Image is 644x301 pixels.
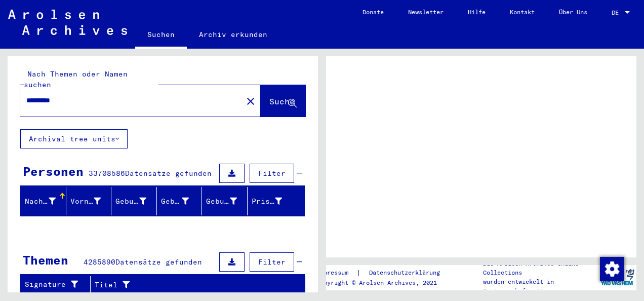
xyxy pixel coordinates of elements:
[269,96,295,106] span: Suche
[25,193,68,209] div: Nachname
[66,187,112,215] mat-header-cell: Vorname
[25,196,56,207] div: Nachname
[20,129,128,148] button: Archival tree units
[361,268,452,278] a: Datenschutzerklärung
[599,256,624,281] div: Zustimmung ändern
[8,10,127,35] img: Arolsen_neg.svg
[252,193,295,209] div: Prisoner #
[115,193,159,209] div: Geburtsname
[248,187,305,215] mat-header-cell: Prisoner #
[206,196,237,207] div: Geburtsdatum
[483,259,597,277] p: Die Arolsen Archives Online-Collections
[157,187,203,215] mat-header-cell: Geburt‏
[115,257,202,267] span: Datensätze gefunden
[600,257,624,281] img: Zustimmung ändern
[125,169,212,178] span: Datensätze gefunden
[25,277,93,293] div: Signature
[250,252,294,272] button: Filter
[316,278,452,287] p: Copyright © Arolsen Archives, 2021
[95,280,285,290] div: Titel
[21,187,66,215] mat-header-cell: Nachname
[23,251,68,269] div: Themen
[206,193,250,209] div: Geburtsdatum
[23,162,84,180] div: Personen
[316,268,356,278] a: Impressum
[258,169,286,178] span: Filter
[258,257,286,267] span: Filter
[316,268,452,278] div: |
[261,85,305,117] button: Suche
[70,193,114,209] div: Vorname
[84,257,115,267] span: 4285890
[24,69,128,89] mat-label: Nach Themen oder Namen suchen
[25,279,83,290] div: Signature
[483,277,597,295] p: wurden entwickelt in Partnerschaft mit
[95,277,295,293] div: Titel
[252,196,283,207] div: Prisoner #
[240,91,261,111] button: Clear
[202,187,248,215] mat-header-cell: Geburtsdatum
[70,196,101,207] div: Vorname
[187,22,279,47] a: Archiv erkunden
[598,265,636,290] img: yv_logo.png
[612,9,623,16] span: DE
[111,187,157,215] mat-header-cell: Geburtsname
[135,22,187,49] a: Suchen
[245,95,257,107] mat-icon: close
[89,169,125,178] span: 33708586
[115,196,146,207] div: Geburtsname
[250,164,294,183] button: Filter
[161,193,202,209] div: Geburt‏
[161,196,189,207] div: Geburt‏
